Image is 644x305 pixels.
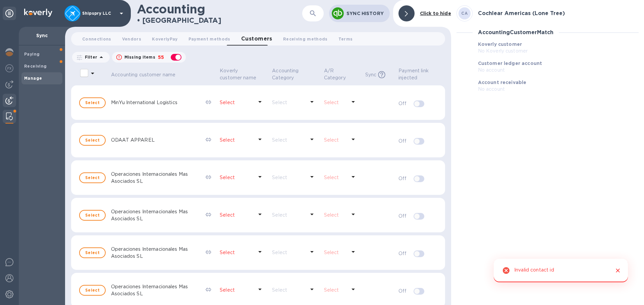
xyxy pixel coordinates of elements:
[398,288,410,295] p: Off
[220,212,253,219] p: Select
[111,283,200,297] p: Operaciones Internacionales Mas Asociados SL
[338,35,353,43] span: Terms
[324,287,346,294] p: Select
[152,35,177,43] span: KoverlyPay
[272,212,305,219] p: Select
[478,80,527,85] b: Account receivable
[82,54,97,60] p: Filter
[272,249,305,256] p: Select
[124,54,155,60] p: Missing items
[398,250,410,257] p: Off
[398,138,410,145] p: Off
[346,10,384,17] p: Sync History
[241,34,272,44] span: Customers
[24,64,47,69] b: Receiving
[122,35,141,43] span: Vendors
[398,213,410,220] p: Off
[220,137,253,144] p: Select
[324,99,346,106] p: Select
[111,99,200,106] p: MinYu International Logistics
[189,35,230,43] span: Payment methods
[272,67,310,81] p: Accounting Category
[82,11,116,16] p: Shipspry LLC
[85,286,100,294] span: Select
[24,76,42,81] b: Manage
[398,100,410,107] p: Off
[272,67,318,81] span: Accounting Category
[79,285,106,296] button: Select
[365,71,393,78] span: Sync
[365,71,377,78] p: Sync
[514,264,554,277] div: Invalid contact id
[272,99,305,106] p: Select
[220,99,253,106] p: Select
[324,137,346,144] p: Select
[85,249,100,257] span: Select
[111,171,200,185] p: Operaciones Internacionales Mas Asociados SL
[24,32,60,39] p: Sync
[79,247,106,258] button: Select
[324,212,346,219] p: Select
[85,174,100,182] span: Select
[324,67,351,81] p: A/R Category
[478,61,542,66] b: Customer ledger account
[283,35,328,43] span: Receiving methods
[79,210,106,221] button: Select
[79,97,106,108] button: Select
[398,67,442,81] span: Payment link injected
[158,54,164,61] p: 55
[220,249,253,256] p: Select
[111,137,200,144] p: ODAAT APPAREL
[85,136,100,144] span: Select
[324,249,346,256] p: Select
[478,42,522,47] b: Koverly customer
[111,71,175,78] p: Accounting customer name
[324,67,360,81] span: A/R Category
[85,211,100,219] span: Select
[478,86,639,93] p: No account
[137,2,205,16] h1: Accounting
[111,71,184,78] span: Accounting customer name
[220,67,258,81] p: Koverly customer name
[478,29,553,36] h3: Accounting Customer Match
[420,11,451,16] b: Click to hide
[272,174,305,181] p: Select
[79,172,106,183] button: Select
[398,67,433,81] p: Payment link injected
[220,174,253,181] p: Select
[3,7,16,20] div: Unpin categories
[398,175,410,182] p: Off
[112,52,186,63] button: Missing items55
[137,16,221,24] h2: • [GEOGRAPHIC_DATA]
[5,64,13,72] img: Foreign exchange
[272,287,305,294] p: Select
[24,9,52,17] img: Logo
[220,67,267,81] span: Koverly customer name
[478,67,639,74] p: No account
[111,208,200,222] p: Operaciones Internacionales Mas Asociados SL
[79,135,106,146] button: Select
[220,287,253,294] p: Select
[461,11,468,16] b: CA
[324,174,346,181] p: Select
[111,246,200,260] p: Operaciones Internacionales Mas Asociados SL
[478,48,639,55] p: No Koverly customer
[24,52,40,57] b: Paying
[478,10,565,17] h3: Cochlear Americas (Lone Tree)
[272,137,305,144] p: Select
[613,266,622,275] button: Close
[82,35,111,43] span: Connections
[85,99,100,107] span: Select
